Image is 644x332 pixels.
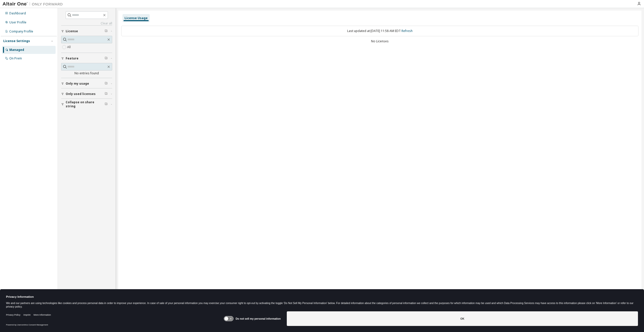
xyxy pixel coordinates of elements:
[3,39,30,43] div: License Settings
[61,99,112,110] button: Collapse on share string
[66,100,105,108] span: Collapse on share string
[61,88,112,99] button: Only used licenses
[3,2,65,7] img: Altair One
[105,82,108,86] span: Clear filter
[66,82,89,86] span: Only my usage
[61,78,112,89] button: Only my usage
[105,92,108,96] span: Clear filter
[125,16,148,20] div: License Usage
[61,71,112,75] div: No entries found
[67,44,72,50] label: All
[9,20,26,24] div: User Profile
[61,26,112,37] button: License
[66,29,78,33] span: License
[105,56,108,60] span: Clear filter
[66,92,96,96] span: Only used licenses
[105,29,108,33] span: Clear filter
[66,56,78,60] span: Feature
[9,56,22,60] div: On Prem
[401,29,413,33] a: Refresh
[61,21,112,25] a: Clear all
[9,11,26,15] div: Dashboard
[9,48,24,52] div: Managed
[121,39,638,43] div: No Licenses
[121,26,638,36] div: Last updated at: [DATE] 11:58 AM EDT
[61,53,112,64] button: Feature
[9,29,33,34] div: Company Profile
[105,102,108,106] span: Clear filter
